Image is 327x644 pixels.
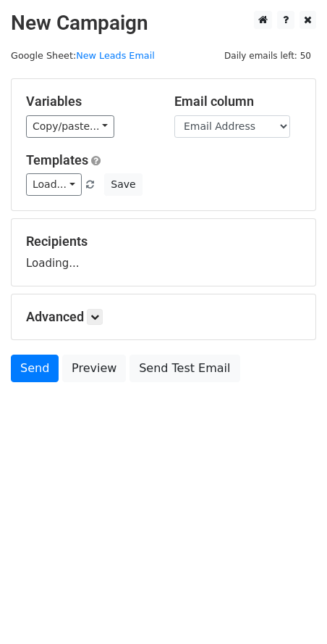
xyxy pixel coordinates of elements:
a: Templates [26,152,88,168]
div: Loading... [26,234,301,271]
a: Preview [62,355,126,382]
h2: New Campaign [11,11,316,36]
a: Send Test Email [129,355,239,382]
h5: Email column [174,94,301,110]
a: Daily emails left: 50 [219,50,316,61]
h5: Advanced [26,309,301,325]
small: Google Sheet: [11,50,155,61]
h5: Recipients [26,234,301,249]
button: Save [104,173,142,196]
a: New Leads Email [76,50,155,61]
h5: Variables [26,94,153,110]
a: Send [11,355,59,382]
span: Daily emails left: 50 [219,48,316,64]
a: Load... [26,173,82,196]
a: Copy/paste... [26,115,114,138]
